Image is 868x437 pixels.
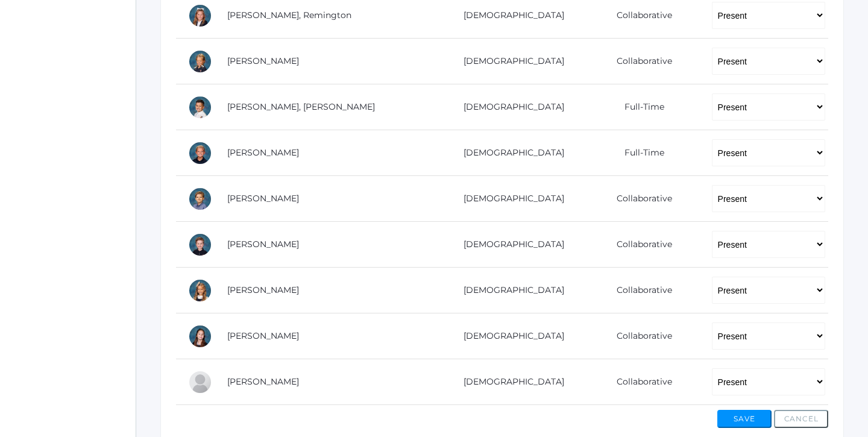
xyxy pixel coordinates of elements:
[227,285,299,295] a: [PERSON_NAME]
[227,330,299,341] a: [PERSON_NAME]
[580,176,700,222] td: Collaborative
[227,239,299,250] a: [PERSON_NAME]
[774,410,828,428] button: Cancel
[188,4,212,28] div: Remington Mastro
[580,130,700,176] td: Full-Time
[439,176,580,222] td: [DEMOGRAPHIC_DATA]
[227,55,299,66] a: [PERSON_NAME]
[188,141,212,165] div: Brooks Roberts
[439,268,580,313] td: [DEMOGRAPHIC_DATA]
[227,376,299,387] a: [PERSON_NAME]
[439,39,580,84] td: [DEMOGRAPHIC_DATA]
[439,313,580,359] td: [DEMOGRAPHIC_DATA]
[227,193,299,204] a: [PERSON_NAME]
[580,39,700,84] td: Collaborative
[188,233,212,257] div: Theodore Smith
[439,222,580,268] td: [DEMOGRAPHIC_DATA]
[188,187,212,211] div: Noah Smith
[439,130,580,176] td: [DEMOGRAPHIC_DATA]
[227,147,299,158] a: [PERSON_NAME]
[580,222,700,268] td: Collaborative
[188,324,212,348] div: Remmie Tourje
[717,410,772,428] button: Save
[227,101,375,112] a: [PERSON_NAME], [PERSON_NAME]
[580,268,700,313] td: Collaborative
[439,359,580,405] td: [DEMOGRAPHIC_DATA]
[188,49,212,74] div: Emery Pedrick
[580,313,700,359] td: Collaborative
[580,84,700,130] td: Full-Time
[580,359,700,405] td: Collaborative
[227,10,351,20] a: [PERSON_NAME], Remington
[188,278,212,303] div: Faye Thompson
[188,370,212,394] div: Mary Wallock
[439,84,580,130] td: [DEMOGRAPHIC_DATA]
[188,95,212,119] div: Cooper Reyes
